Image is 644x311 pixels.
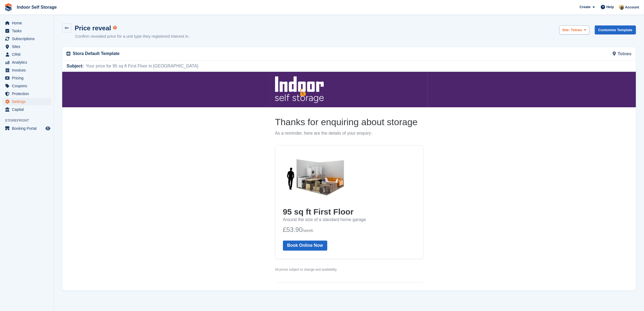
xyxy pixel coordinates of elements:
p: Confirm revealed price for a unit type they registered interest in. [75,33,190,40]
button: Site: Totnes [559,25,589,34]
span: Subscriptions [12,35,44,43]
span: Settings [12,98,44,105]
a: menu [3,43,51,50]
h1: Thanks for enquiring about storage [213,44,361,56]
span: Protection [12,90,44,98]
span: Home [12,19,44,27]
div: Tooltip anchor [113,25,117,30]
span: Account [625,5,639,10]
a: Preview store [45,125,51,132]
img: stora-icon-8386f47178a22dfd0bd8f6a31ec36ba5ce8667c1dd55bd0f319d3a0aa187defe.svg [4,3,12,11]
a: menu [3,59,51,66]
a: menu [3,82,51,90]
span: Sites [12,43,44,50]
span: Storefront [5,118,54,123]
a: Book Online Now [221,169,265,179]
span: CRM [12,51,44,58]
span: Pricing [12,74,44,82]
p: Stora Default Template [73,50,346,57]
a: menu [3,27,51,35]
span: Totnes [571,28,582,32]
a: menu [3,74,51,82]
span: Booking Portal [12,125,44,132]
a: menu [3,66,51,74]
span: Invoices [12,66,44,74]
img: Jo Moon [619,4,624,10]
span: Coupons [12,82,44,90]
a: menu [3,98,51,105]
a: menu [3,125,51,132]
span: Tasks [12,27,44,35]
span: Subject: [67,63,84,69]
a: menu [3,19,51,27]
span: Analytics [12,59,44,66]
img: Indoor Self Storage Logo [213,5,262,31]
p: £53.90 [221,154,353,163]
span: Create [580,4,590,10]
span: /week [240,156,251,161]
span: Your price for 95 sq ft First Floor in [GEOGRAPHIC_DATA] [84,63,198,69]
p: As a reminder, here are the details of your enquiry: [213,59,361,64]
a: Indoor Self Storage [15,3,59,12]
h2: 95 sq ft First Floor [221,135,353,145]
a: menu [3,106,51,113]
img: 95 sq ft First Floor [221,82,286,130]
p: Around the size of a standard home garage [221,145,353,151]
div: Totnes [349,47,635,60]
span: Capital [12,106,44,113]
strong: Site: [562,28,570,32]
p: All prices subject to change and availability. [213,196,361,200]
h1: Price reveal [75,24,111,32]
a: menu [3,35,51,43]
a: menu [3,51,51,58]
span: Help [606,4,614,10]
a: Customise Template [595,25,636,34]
a: menu [3,90,51,98]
